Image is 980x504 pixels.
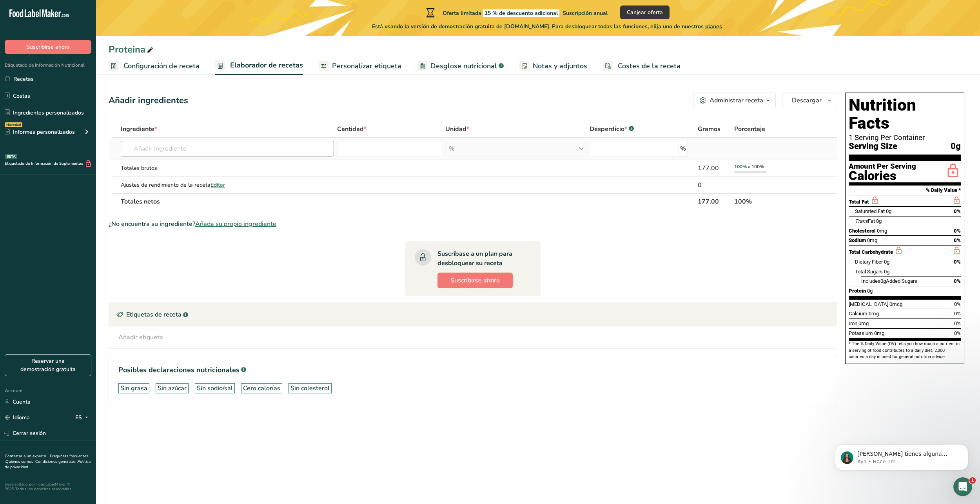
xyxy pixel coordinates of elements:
span: Serving Size [849,142,897,151]
div: Amount Per Serving [849,163,916,170]
span: Editar [211,181,225,189]
span: 0% [954,278,961,284]
h1: Posibles declaraciones nutricionales [118,365,828,375]
span: Fat [855,218,875,224]
button: Canjear oferta [620,5,670,19]
span: Canjear oferta [627,8,663,16]
a: Preguntas frecuentes . [5,453,88,464]
div: Sin azúcar [158,384,187,393]
span: Protein [849,288,866,294]
span: Potassium [849,330,873,336]
a: Quiénes somos . [5,459,35,464]
a: Personalizar etiqueta [319,57,401,75]
div: 0 [698,180,731,190]
i: Trans [855,218,868,224]
span: Includes Added Sugars [861,278,917,284]
button: Administrar receta [693,93,776,108]
div: Desperdicio [590,124,634,134]
span: 0g [884,259,889,265]
span: Total Fat [849,199,869,205]
th: Totales netos [119,193,696,209]
div: Etiquetas de receta [109,303,837,326]
input: Añadir ingrediente [121,141,334,156]
span: Iron [849,320,857,326]
span: Calcium [849,311,867,317]
button: Descargar [782,93,837,108]
span: Configuración de receta [123,61,200,71]
div: Oferta limitada [425,8,608,17]
span: 0mg [869,311,879,317]
span: Cholesterol [849,228,876,234]
span: 0g [880,278,886,284]
span: Ingrediente [121,124,157,134]
div: Desarrollado por FoodLabelMaker © 2025 Todos los derechos reservados [5,482,91,491]
span: 0g [951,142,961,151]
span: 0% [954,259,961,265]
span: Total Carbohydrate [849,249,893,255]
a: Idioma [5,411,30,424]
span: Dietary Fiber [855,259,883,265]
span: 0g [884,269,889,275]
div: Cero calorías [243,384,280,393]
span: planes [705,23,722,30]
div: Totales brutos [121,164,334,172]
span: [MEDICAL_DATA] [849,301,888,307]
span: Saturated Fat [855,208,885,214]
div: Sin sodio/sal [197,384,233,393]
span: 1 [969,477,976,484]
div: Novedad [5,122,22,127]
span: 0mg [858,320,869,326]
div: Sin grasa [120,384,147,393]
th: 100% [733,193,805,209]
span: Porcentaje [734,124,765,134]
a: Contratar a un experto . [5,453,48,459]
span: Suscripción anual [563,9,608,17]
div: Añadir etiqueta [118,333,163,342]
a: Configuración de receta [109,57,200,75]
span: 100% [734,164,747,170]
button: Suscribirse ahora [437,273,513,288]
th: 177.00 [696,193,733,209]
a: Desglose nutricional [417,57,504,75]
span: Cantidad [337,124,367,134]
span: Suscribirse ahora [450,276,500,285]
div: 177.00 [698,164,731,173]
span: 0mg [877,228,887,234]
div: ES [75,413,91,422]
iframe: Intercom notifications mensaje [823,428,980,483]
span: 0g [867,288,873,294]
span: 0% [954,330,961,336]
span: Está usando la versión de demostración gratuita de [DOMAIN_NAME]. Para desbloquear todas las func... [372,22,722,31]
span: Añada su propio ingrediente [195,219,276,229]
span: Personalizar etiqueta [332,61,401,71]
span: 0% [954,301,961,307]
span: Unidad [445,124,469,134]
a: Condiciones generales . [35,459,78,464]
span: Descargar [792,96,822,105]
span: Suscribirse ahora [26,43,70,51]
section: % Daily Value * [849,186,961,195]
span: 0% [954,237,961,243]
section: * The % Daily Value (DV) tells you how much a nutrient in a serving of food contributes to a dail... [849,341,961,360]
span: 0% [954,228,961,234]
a: Elaborador de recetas [215,56,303,75]
a: Costes de la receta [603,57,681,75]
iframe: Intercom live chat [953,477,972,496]
span: 15 % de descuento adicional [483,9,559,17]
div: ¿No encuentra su ingrediente? [109,219,837,229]
span: 0mg [867,237,877,243]
span: 0g [886,208,891,214]
div: Ajustes de rendimiento de la receta [121,181,334,189]
a: Política de privacidad [5,459,91,470]
span: Costes de la receta [618,61,681,71]
span: Elaborador de recetas [230,60,303,71]
span: 0% [954,208,961,214]
span: 0mcg [889,301,902,307]
div: Añadir ingredientes [109,94,188,107]
span: Gramos [698,124,720,134]
h1: Nutrition Facts [849,96,961,132]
